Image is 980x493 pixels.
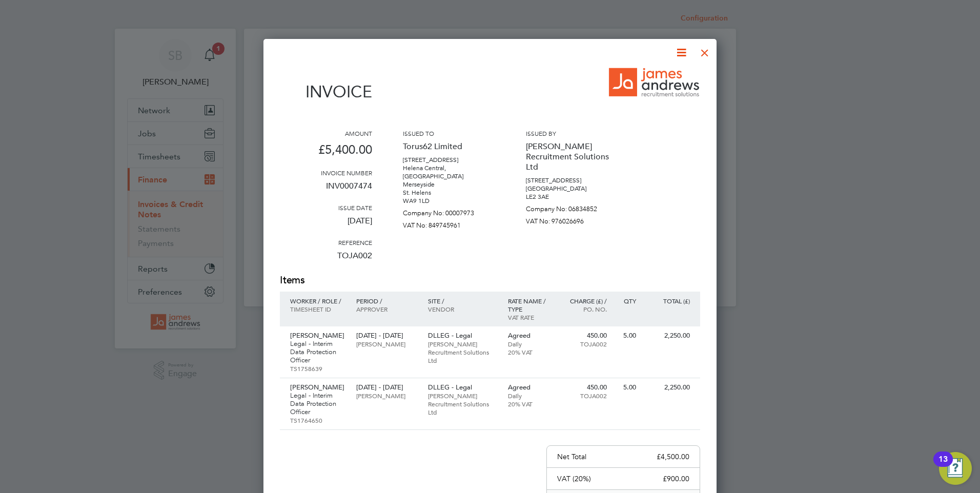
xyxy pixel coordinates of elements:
p: QTY [617,297,636,305]
p: TS1764650 [290,416,346,424]
p: 450.00 [562,383,607,392]
p: Site / [428,297,498,305]
h3: Invoice number [280,169,372,177]
p: [PERSON_NAME] [290,332,346,340]
p: Torus62 Limited [403,137,495,156]
div: 13 [938,459,948,473]
p: St. Helens [403,189,495,197]
p: Period / [356,297,417,305]
p: Legal - Interim Data Protection Officer [290,392,346,416]
p: Approver [356,305,417,313]
p: VAT rate [508,313,553,321]
p: [DATE] - [DATE] [356,383,417,392]
p: Company No: 00007973 [403,205,495,217]
p: [DATE] - [DATE] [356,332,417,340]
p: [GEOGRAPHIC_DATA] [526,184,618,193]
p: VAT (20%) [557,474,591,483]
p: Timesheet ID [290,305,346,313]
p: Merseyside [403,180,495,189]
p: [PERSON_NAME] [356,340,417,348]
p: TS1758639 [290,364,346,373]
p: 5.00 [617,383,636,392]
p: [PERSON_NAME] [356,392,417,400]
p: TOJA002 [562,392,607,400]
p: 2,250.00 [646,332,690,340]
p: [PERSON_NAME] [290,383,346,392]
p: Company No: 06834852 [526,201,618,213]
p: VAT No: 976026696 [526,213,618,225]
p: Daily [508,392,553,400]
p: Legal - Interim Data Protection Officer [290,340,346,364]
p: [PERSON_NAME] Recruitment Solutions Ltd [526,137,618,176]
p: £5,400.00 [280,137,372,169]
h1: Invoice [280,82,372,101]
h3: Issue date [280,203,372,212]
p: Worker / Role / [290,297,346,305]
p: 20% VAT [508,348,553,356]
p: TOJA002 [562,340,607,348]
p: Charge (£) / [562,297,607,305]
p: 450.00 [562,332,607,340]
p: Daily [508,340,553,348]
p: [DATE] [280,212,372,238]
p: [PERSON_NAME] Recruitment Solutions Ltd [428,392,498,416]
p: Helena Central, [GEOGRAPHIC_DATA] [403,164,495,180]
h3: Amount [280,129,372,137]
p: VAT No: 849745961 [403,217,495,230]
p: TOJA002 [280,246,372,273]
p: LE2 3AE [526,193,618,201]
p: DLLEG - Legal [428,332,498,340]
p: Agreed [508,332,553,340]
button: Open Resource Center, 13 new notifications [939,452,972,485]
p: 20% VAT [508,400,553,408]
p: WA9 1LD [403,197,495,205]
p: Total (£) [646,297,690,305]
p: 2,250.00 [646,383,690,392]
p: [STREET_ADDRESS] [526,176,618,184]
p: Agreed [508,383,553,392]
p: Po. No. [562,305,607,313]
p: Vendor [428,305,498,313]
p: DLLEG - Legal [428,383,498,392]
h2: Items [280,273,700,287]
p: Rate name / type [508,297,553,313]
h3: Reference [280,238,372,246]
p: INV0007474 [280,177,372,203]
p: £4,500.00 [657,452,689,461]
p: [PERSON_NAME] Recruitment Solutions Ltd [428,340,498,364]
h3: Issued to [403,129,495,137]
img: jarsolutions-logo-remittance.png [608,67,700,97]
h3: Issued by [526,129,618,137]
p: £900.00 [663,474,689,483]
p: 5.00 [617,332,636,340]
p: [STREET_ADDRESS] [403,156,495,164]
p: Net Total [557,452,586,461]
